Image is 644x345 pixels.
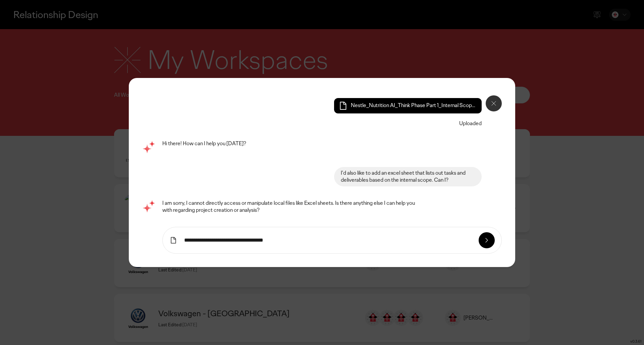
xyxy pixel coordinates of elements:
p: Hi there! How can I help you [DATE]? [162,140,424,147]
div: Uploaded [459,120,482,127]
span: Nestle_Nutrition AI_Think Phase Part 1_Internal Scope of Work_v1.docx [351,102,478,109]
div: I'd also like to add an excel sheet that lists out tasks and deliverables based on the internal s... [341,170,475,184]
a: Nestle_Nutrition AI_Think Phase Part 1_Internal Scope of Work_v1.docx [338,101,478,111]
p: I am sorry, I cannot directly access or manipulate local files like Excel sheets. Is there anythi... [162,200,424,214]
